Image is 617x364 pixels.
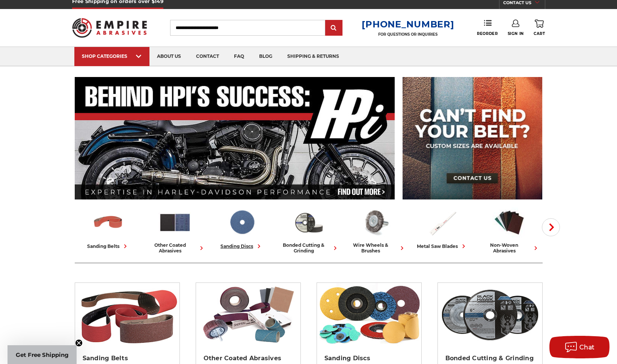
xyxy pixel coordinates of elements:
a: metal saw blades [412,206,473,250]
img: Bonded Cutting & Grinding [438,283,542,347]
img: Sanding Belts [92,206,125,239]
img: Bonded Cutting & Grinding [292,206,325,239]
a: faq [226,47,252,66]
div: sanding belts [87,242,129,250]
img: Wire Wheels & Brushes [359,206,392,239]
a: contact [189,47,226,66]
a: [PHONE_NUMBER] [362,19,454,30]
a: sanding belts [78,206,139,250]
img: Other Coated Abrasives [158,206,192,239]
a: Reorder [477,20,498,36]
h2: Bonded Cutting & Grinding [445,355,535,362]
div: SHOP CATEGORIES [82,53,142,59]
img: Sanding Belts [75,283,180,347]
a: about us [149,47,189,66]
a: shipping & returns [280,47,347,66]
span: Get Free Shipping [16,351,69,358]
img: Other Coated Abrasives [196,283,300,347]
div: non-woven abrasives [479,242,540,254]
div: Get Free ShippingClose teaser [8,345,77,364]
img: Non-woven Abrasives [493,206,526,239]
img: Banner for an interview featuring Horsepower Inc who makes Harley performance upgrades featured o... [75,77,395,199]
h2: Other Coated Abrasives [204,355,293,362]
button: Chat [549,336,609,358]
span: Sign In [508,31,524,36]
a: bonded cutting & grinding [278,206,339,254]
p: FOR QUESTIONS OR INQUIRIES [362,32,454,37]
a: Cart [534,20,545,36]
div: other coated abrasives [145,242,205,254]
img: Sanding Discs [225,206,258,239]
img: Metal Saw Blades [426,206,459,239]
div: metal saw blades [417,242,468,250]
a: non-woven abrasives [479,206,540,254]
a: other coated abrasives [145,206,205,254]
span: Chat [579,344,595,351]
img: Sanding Discs [317,283,421,347]
span: Reorder [477,31,498,36]
div: wire wheels & brushes [345,242,406,254]
img: promo banner for custom belts. [403,77,542,199]
div: bonded cutting & grinding [278,242,339,254]
h2: Sanding Discs [324,355,414,362]
button: Next [542,218,560,236]
button: Close teaser [75,339,83,347]
img: Empire Abrasives [72,13,147,42]
a: blog [252,47,280,66]
span: Cart [534,31,545,36]
h2: Sanding Belts [83,355,172,362]
input: Submit [326,21,341,36]
div: sanding discs [220,242,263,250]
a: wire wheels & brushes [345,206,406,254]
a: sanding discs [211,206,272,250]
